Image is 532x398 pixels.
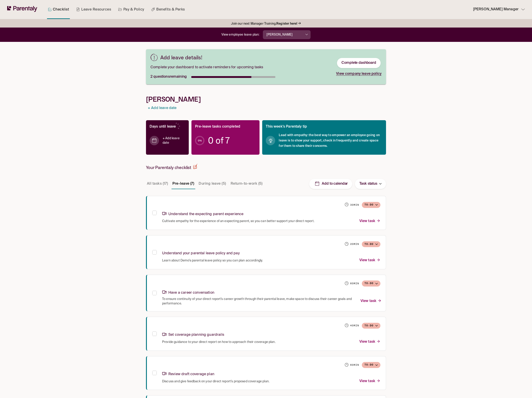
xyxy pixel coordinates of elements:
button: During leave (5) [198,178,227,189]
p: [PERSON_NAME] Manager [473,6,519,13]
p: View employee leave plan: [221,32,260,37]
p: [PERSON_NAME] [266,32,292,37]
h6: 60 min [350,282,359,285]
a: Join our next Manager Training.Register here!→ [231,21,301,27]
span: Discuss and give feedback on your direct report’s proposed coverage plan. [162,379,269,384]
p: Pre-leave tasks completed [195,124,240,130]
a: + Add leave date [163,136,185,145]
h6: 40 min [350,324,359,327]
h6: 30 min [350,203,359,207]
p: → [298,20,301,27]
p: Have a career conversation [162,290,214,296]
button: Task status [355,179,386,189]
p: Understand your parental leave policy and pay [162,250,240,257]
h6: 20 min [350,242,359,246]
button: Add to calendar [309,179,352,189]
span: 0 of 7 [208,138,230,143]
button: To-do [362,280,380,287]
span: Provide guidance to your direct report on how to approach their coverage plan. [162,340,276,344]
p: 2 questions remaining [150,74,187,80]
p: Understand the expecting parent experience [162,211,243,217]
span: Learn about Demo’s parental leave policy so you can plan accordingly. [162,258,263,263]
p: View task [359,218,380,224]
button: Pre-leave (7) [172,178,195,189]
p: View task [359,257,380,263]
a: View company leave policy [336,73,382,76]
span: Lead with empathy: the best way to empower an employee going on leave is to show your support, ch... [279,133,382,149]
h1: [PERSON_NAME] [146,95,386,103]
button: All tasks (17) [146,178,169,189]
span: Complete your dashboard to activate reminders for upcoming tasks [150,65,275,70]
button: Complete dashboard [337,58,381,68]
p: View task [359,339,380,345]
button: Return-to-work (5) [230,178,264,189]
p: Task status [359,181,377,187]
h6: 60 min [350,363,359,367]
a: + Add leave date [148,105,176,111]
strong: Register here! [276,22,297,25]
p: Add to calendar [322,182,348,186]
p: This week’s Parentaly tip [266,124,307,130]
div: Task stage tabs [146,178,264,189]
button: To-do [362,241,380,247]
button: To-do [362,362,380,368]
button: [PERSON_NAME] [263,30,311,39]
button: To-do [362,202,380,208]
p: Set coverage planning guardrails [162,332,224,338]
span: To ensure continuity of your direct report’s career growth through their parental leave, make spa... [162,297,355,306]
p: View task [360,298,382,304]
span: Join our next Manager Training. [231,21,297,27]
button: To-do [362,323,380,329]
span: Cultivate empathy for the experience of an expecting parent, so you can better support your direc... [162,219,314,223]
h3: Add leave details! [160,55,202,60]
a: Complete dashboard [341,61,376,65]
p: Review draft coverage plan [162,371,214,377]
p: View task [359,378,380,384]
h2: Your Parentaly checklist [146,164,197,170]
p: Days until leave [150,124,176,130]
